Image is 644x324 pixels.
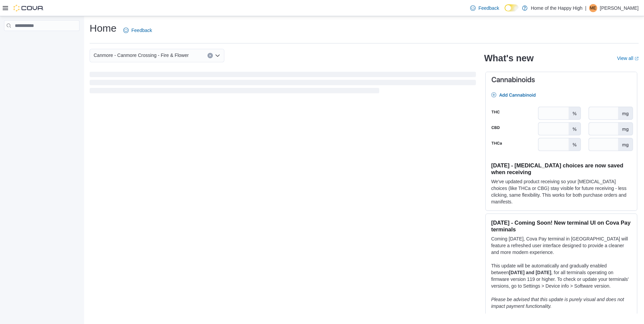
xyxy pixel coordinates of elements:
input: Dark Mode [505,4,519,11]
a: View allExternal link [617,56,639,61]
h2: What's new [484,53,534,64]
nav: Complex example [4,32,79,48]
a: Feedback [121,24,155,37]
button: Open list of options [215,53,220,58]
p: This update will be automatically and gradually enabled between , for all terminals operating on ... [491,262,632,289]
p: Home of the Happy High [531,4,582,12]
button: Clear input [207,53,213,58]
span: Loading [90,73,476,95]
span: ME [590,4,596,12]
img: Cova [13,5,44,11]
div: Matthew Esslemont [589,4,597,12]
h3: [DATE] - [MEDICAL_DATA] choices are now saved when receiving [491,162,632,175]
p: [PERSON_NAME] [600,4,639,12]
h1: Home [90,22,117,35]
span: Feedback [478,5,499,11]
em: Please be advised that this update is purely visual and does not impact payment functionality. [491,297,624,309]
p: Coming [DATE], Cova Pay terminal in [GEOGRAPHIC_DATA] will feature a refreshed user interface des... [491,235,632,256]
h3: [DATE] - Coming Soon! New terminal UI on Cova Pay terminals [491,219,632,233]
p: | [585,4,586,12]
span: Feedback [131,27,152,34]
p: We've updated product receiving so your [MEDICAL_DATA] choices (like THCa or CBG) stay visible fo... [491,178,632,205]
svg: External link [635,57,639,61]
span: Canmore - Canmore Crossing - Fire & Flower [94,51,189,59]
strong: [DATE] and [DATE] [509,270,551,275]
a: Feedback [468,1,502,15]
